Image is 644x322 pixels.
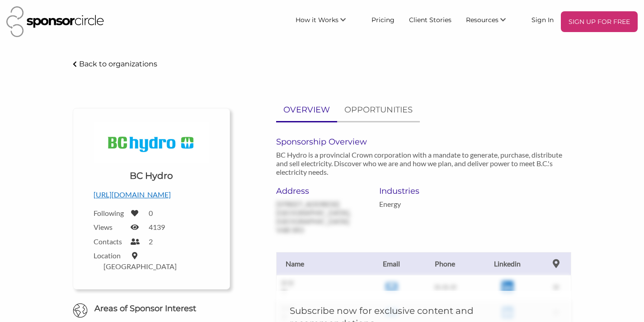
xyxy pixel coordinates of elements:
th: Linkedin [474,252,541,275]
h6: Sponsorship Overview [276,137,571,147]
label: Location [94,251,125,260]
th: Name [277,252,367,275]
label: Contacts [94,237,125,246]
h6: Industries [379,186,469,196]
h6: Areas of Sponsor Interest [66,303,237,314]
p: BC Hydro is a provincial Crown corporation with a mandate to generate, purchase, distribute and s... [276,150,571,176]
th: Phone [416,252,474,275]
p: OPPORTUNITIES [344,103,413,117]
img: Logo [94,122,209,163]
p: [URL][DOMAIN_NAME] [94,189,209,201]
p: SIGN UP FOR FREE [564,15,634,28]
a: Pricing [364,11,402,28]
label: 0 [149,209,153,217]
a: Client Stories [402,11,459,28]
label: 2 [149,237,153,246]
label: 4139 [149,223,165,231]
label: Following [94,209,125,217]
a: Sign In [524,11,561,28]
th: Email [367,252,416,275]
p: Back to organizations [79,60,157,68]
li: Resources [459,11,524,32]
p: OVERVIEW [283,103,330,117]
img: Globe Icon [73,303,88,318]
h1: BC Hydro [130,169,173,182]
p: Energy [379,200,469,208]
img: Sponsor Circle Logo [6,6,104,37]
span: Resources [466,16,498,24]
li: How it Works [288,11,364,32]
h6: Address [276,186,366,196]
label: [GEOGRAPHIC_DATA] [103,262,177,271]
label: Views [94,223,125,231]
span: How it Works [296,16,338,24]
